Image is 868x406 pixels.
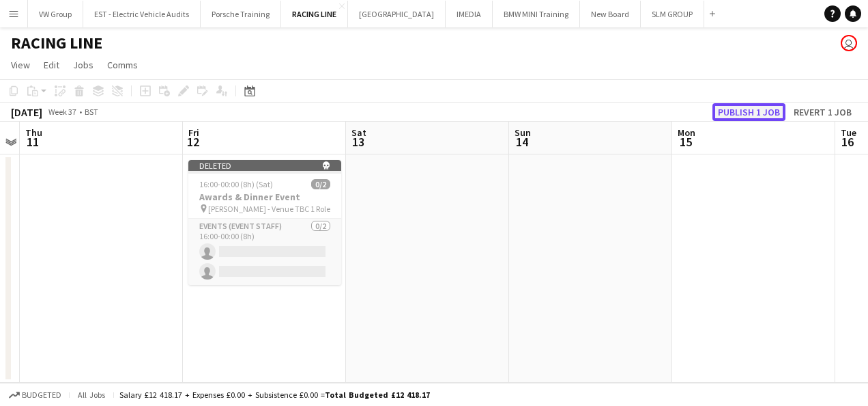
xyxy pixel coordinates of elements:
span: View [11,59,30,71]
button: VW Group [28,1,83,27]
app-card-role: Events (Event Staff)0/216:00-00:00 (8h) [188,219,341,285]
span: Fri [188,126,199,139]
button: EST - Electric Vehicle Audits [83,1,201,27]
button: New Board [580,1,641,27]
button: Budgeted [7,388,63,403]
button: Publish 1 job [712,103,785,121]
span: 0/2 [311,179,330,189]
span: Budgeted [22,390,61,400]
span: 1 Role [310,204,330,214]
span: Sun [515,126,531,139]
button: Revert 1 job [788,103,857,121]
span: 16:00-00:00 (8h) (Sat) [199,179,273,189]
span: Total Budgeted £12 418.17 [325,390,430,400]
div: Salary £12 418.17 + Expenses £0.00 + Subsistence £0.00 = [119,390,430,400]
span: Week 37 [45,107,79,117]
span: Comms [107,59,138,71]
span: Jobs [73,59,93,71]
a: Comms [102,56,143,74]
div: BST [85,107,98,117]
button: IMEDIA [446,1,493,27]
a: Edit [38,56,65,74]
span: Tue [841,126,856,139]
div: [DATE] [11,105,42,119]
span: Sat [351,126,366,139]
button: RACING LINE [281,1,348,27]
a: Jobs [68,56,99,74]
app-user-avatar: Lisa Fretwell [841,35,857,51]
span: 11 [23,134,42,150]
app-job-card: Deleted 16:00-00:00 (8h) (Sat)0/2Awards & Dinner Event [PERSON_NAME] - Venue TBC1 RoleEvents (Eve... [188,160,341,285]
button: SLM GROUP [641,1,704,27]
h1: RACING LINE [11,33,102,53]
span: 15 [676,134,695,150]
span: Mon [678,126,695,139]
span: Edit [44,59,59,71]
span: 13 [349,134,366,150]
div: Deleted [188,160,341,171]
span: All jobs [75,390,108,400]
span: 14 [512,134,531,150]
h3: Awards & Dinner Event [188,191,341,203]
button: [GEOGRAPHIC_DATA] [348,1,446,27]
span: Thu [25,126,42,139]
span: 12 [186,134,199,150]
span: [PERSON_NAME] - Venue TBC [208,204,309,214]
button: Porsche Training [201,1,281,27]
button: BMW MINI Training [493,1,580,27]
span: 16 [839,134,856,150]
a: View [5,56,35,74]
